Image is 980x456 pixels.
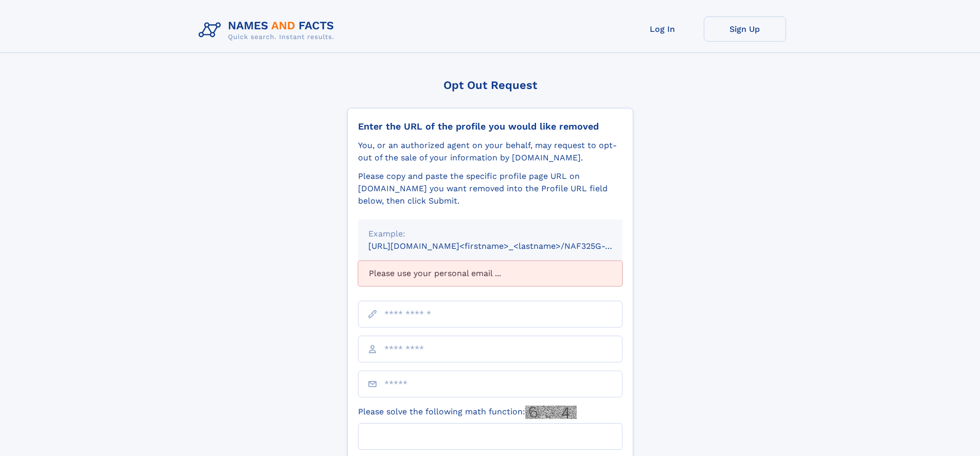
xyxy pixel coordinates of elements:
img: Logo Names and Facts [194,16,343,44]
div: Please use your personal email ... [358,261,622,286]
div: Example: [368,228,612,240]
div: You, or an authorized agent on your behalf, may request to opt-out of the sale of your informatio... [358,139,622,164]
label: Please solve the following math function: [358,406,577,419]
a: Log In [621,16,704,42]
div: Please copy and paste the specific profile page URL on [DOMAIN_NAME] you want removed into the Pr... [358,170,622,207]
div: Enter the URL of the profile you would like removed [358,121,622,132]
div: Opt Out Request [347,79,633,92]
a: Sign Up [704,16,786,42]
small: [URL][DOMAIN_NAME]<firstname>_<lastname>/NAF325G-xxxxxxxx [368,241,642,251]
